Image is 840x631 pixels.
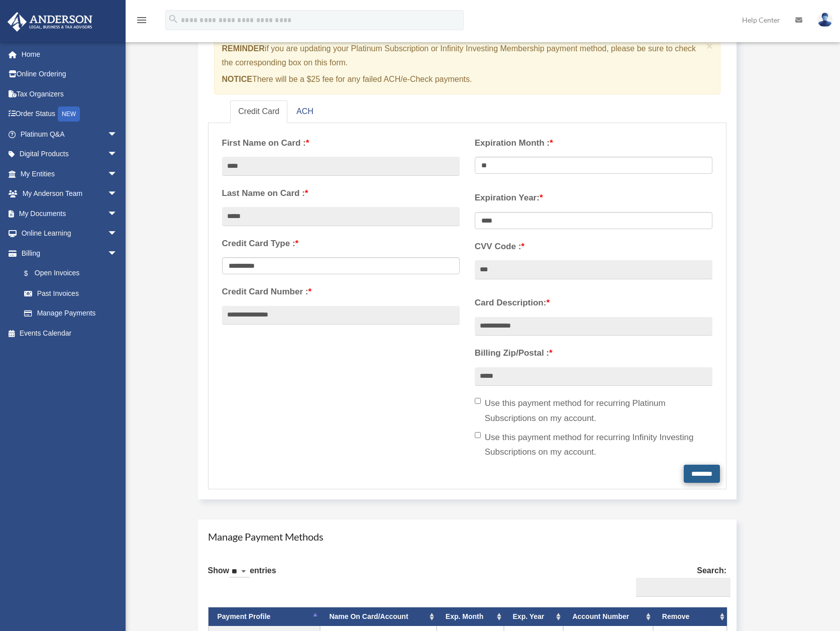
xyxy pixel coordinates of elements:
[222,44,265,53] strong: REMINDER
[222,284,460,299] label: Credit Card Number :
[475,295,712,310] label: Card Description:
[108,124,128,145] span: arrow_drop_down
[7,84,133,104] a: Tax Organizers
[5,12,95,32] img: Anderson Advisors Platinum Portal
[14,263,133,284] a: $Open Invoices
[14,303,128,324] a: Manage Payments
[320,607,436,626] th: Name On Card/Account: activate to sort column ascending
[7,203,133,224] a: My Documentsarrow_drop_down
[136,14,148,26] i: menu
[108,144,128,165] span: arrow_drop_down
[222,186,460,201] label: Last Name on Card :
[108,164,128,184] span: arrow_drop_down
[437,607,504,626] th: Exp. Month: activate to sort column ascending
[475,398,481,404] input: Use this payment method for recurring Platinum Subscriptions on my account.
[168,14,179,25] i: search
[563,607,653,626] th: Account Number: activate to sort column ascending
[14,283,133,303] a: Past Invoices
[214,34,721,94] div: if you are updating your Platinum Subscription or Infinity Investing Membership payment method, p...
[222,75,252,83] strong: NOTICE
[7,323,133,343] a: Events Calendar
[7,64,133,84] a: Online Ordering
[653,607,727,626] th: Remove: activate to sort column ascending
[208,530,727,544] h4: Manage Payment Methods
[7,224,133,244] a: Online Learningarrow_drop_down
[817,13,832,27] img: User Pic
[475,430,712,460] label: Use this payment method for recurring Infinity Investing Subscriptions on my account.
[208,607,321,626] th: Payment Profile: activate to sort column descending
[222,72,703,86] p: There will be a $25 fee for any failed ACH/e-Check payments.
[475,239,712,254] label: CVV Code :
[7,44,133,64] a: Home
[475,396,712,426] label: Use this payment method for recurring Platinum Subscriptions on my account.
[7,104,133,125] a: Order StatusNEW
[108,224,128,244] span: arrow_drop_down
[475,432,481,438] input: Use this payment method for recurring Infinity Investing Subscriptions on my account.
[108,243,128,264] span: arrow_drop_down
[706,41,713,51] button: Close
[475,190,712,205] label: Expiration Year:
[475,346,712,361] label: Billing Zip/Postal :
[7,184,133,204] a: My Anderson Teamarrow_drop_down
[7,124,133,144] a: Platinum Q&Aarrow_drop_down
[229,566,250,578] select: Showentries
[632,564,726,597] label: Search:
[230,100,287,123] a: Credit Card
[636,578,730,597] input: Search:
[475,136,712,151] label: Expiration Month :
[222,136,460,151] label: First Name on Card :
[58,107,80,122] div: NEW
[136,18,148,26] a: menu
[222,236,460,251] label: Credit Card Type :
[706,40,713,52] span: ×
[7,164,133,184] a: My Entitiesarrow_drop_down
[108,203,128,224] span: arrow_drop_down
[108,184,128,204] span: arrow_drop_down
[30,267,35,280] span: $
[7,144,133,164] a: Digital Productsarrow_drop_down
[504,607,564,626] th: Exp. Year: activate to sort column ascending
[288,100,322,123] a: ACH
[7,243,133,263] a: Billingarrow_drop_down
[208,564,276,588] label: Show entries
